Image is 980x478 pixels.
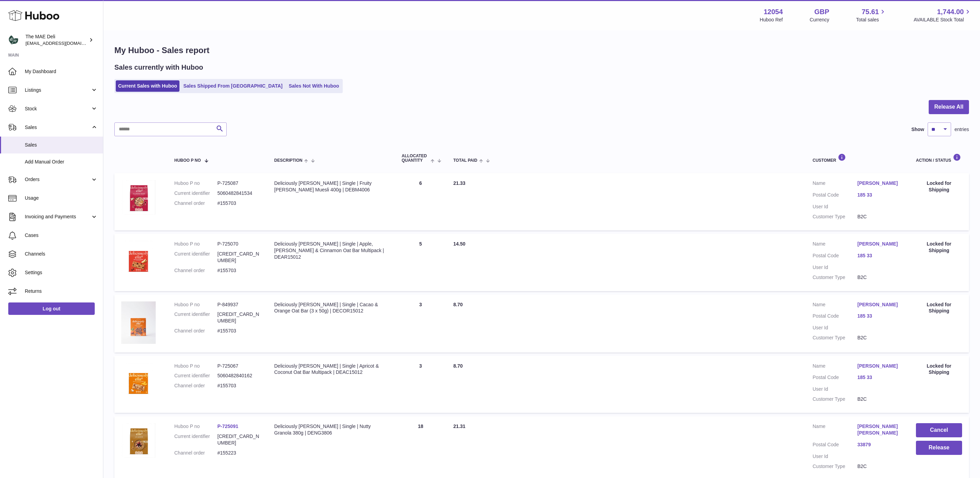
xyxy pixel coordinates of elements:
span: ALLOCATED Quantity [402,154,429,163]
dd: #155703 [217,267,260,274]
dd: #155703 [217,328,260,334]
strong: 12054 [764,7,783,17]
dd: #155703 [217,200,260,207]
div: Locked for Shipping [916,301,962,315]
dt: Current identifier [174,372,217,379]
dt: Postal Code [813,441,857,450]
dt: Postal Code [813,313,857,321]
a: 33879 [857,441,902,448]
a: 185 33 [857,313,902,319]
dt: Channel order [174,200,217,207]
dt: User Id [813,203,857,210]
span: Sales [25,124,91,131]
span: Returns [25,288,98,295]
div: Deliciously [PERSON_NAME] | Single | Fruity [PERSON_NAME] Muesli 400g | DEBM4006 [274,180,388,193]
span: 14.50 [453,241,465,247]
div: Deliciously [PERSON_NAME] | Single | Cacao & Orange Oat Bar (3 x 50g) | DECOR15012 [274,301,388,315]
dd: P-725070 [217,241,260,247]
span: My Dashboard [25,68,98,75]
span: AVAILABLE Stock Total [914,17,972,23]
dt: Huboo P no [174,180,217,187]
a: Log out [8,302,95,315]
dd: 5060482840162 [217,372,260,379]
dd: #155223 [217,450,260,456]
div: Customer [813,153,902,163]
td: 3 [395,356,446,413]
td: 5 [395,234,446,291]
span: 21.31 [453,424,465,429]
span: Usage [25,195,98,201]
a: [PERSON_NAME] [PERSON_NAME] [857,423,902,436]
div: Locked for Shipping [916,180,962,193]
dt: Name [813,363,857,371]
a: 1,744.00 AVAILABLE Stock Total [914,7,972,23]
a: 185 33 [857,252,902,259]
span: 1,744.00 [937,7,964,17]
div: Deliciously [PERSON_NAME] | Single | Nutty Granola 380g | DENG3806 [274,423,388,436]
dt: Customer Type [813,213,857,220]
dt: Channel order [174,450,217,456]
span: Invoicing and Payments [25,213,91,220]
div: Locked for Shipping [916,241,962,254]
dd: B2C [857,335,902,341]
button: Cancel [916,423,962,437]
dt: Customer Type [813,335,857,341]
span: 75.61 [862,7,879,17]
dd: [CREDIT_CARD_NUMBER] [217,311,260,324]
dd: #155703 [217,382,260,389]
dt: Name [813,301,857,310]
img: 120541677589898.jpg [121,423,156,458]
dt: Current identifier [174,190,217,197]
a: Sales Shipped From [GEOGRAPHIC_DATA] [181,80,285,92]
dt: User Id [813,453,857,460]
span: [EMAIL_ADDRESS][DOMAIN_NAME] [25,40,101,46]
dd: B2C [857,274,902,281]
span: 8.70 [453,302,463,307]
dt: Current identifier [174,311,217,324]
a: P-725091 [217,424,238,429]
dt: Current identifier [174,251,217,264]
div: Huboo Ref [760,17,783,23]
div: Currency [810,17,829,23]
a: Sales Not With Huboo [286,80,341,92]
dd: 5060482841534 [217,190,260,197]
dt: Postal Code [813,252,857,261]
div: The MAE Deli [25,33,87,47]
span: Total paid [453,158,477,163]
dt: Huboo P no [174,301,217,308]
img: 120541695200879.jpg [121,301,156,344]
img: 120541677593418.jpg [121,363,156,397]
dt: Channel order [174,328,217,334]
h1: My Huboo - Sales report [114,45,969,56]
dt: Postal Code [813,192,857,200]
span: Total sales [856,17,887,23]
button: Release [916,441,962,455]
img: 120541677593437.jpg [121,241,156,275]
dd: P-725067 [217,363,260,369]
a: [PERSON_NAME] [857,301,902,308]
dt: Channel order [174,267,217,274]
dt: Name [813,423,857,438]
dd: B2C [857,213,902,220]
h2: Sales currently with Huboo [114,63,203,72]
dt: Customer Type [813,463,857,470]
dt: Customer Type [813,396,857,402]
dt: Current identifier [174,433,217,446]
span: Add Manual Order [25,159,98,165]
dd: P-725087 [217,180,260,187]
a: 185 33 [857,192,902,198]
label: Show [911,126,924,133]
span: Listings [25,87,91,93]
dt: Name [813,241,857,249]
span: Cases [25,232,98,239]
div: Locked for Shipping [916,363,962,376]
span: 8.70 [453,363,463,369]
a: Current Sales with Huboo [116,80,179,92]
span: Sales [25,142,98,148]
a: [PERSON_NAME] [857,363,902,369]
dd: B2C [857,396,902,402]
dt: User Id [813,386,857,392]
dt: Customer Type [813,274,857,281]
dt: Name [813,180,857,188]
strong: GBP [814,7,829,17]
